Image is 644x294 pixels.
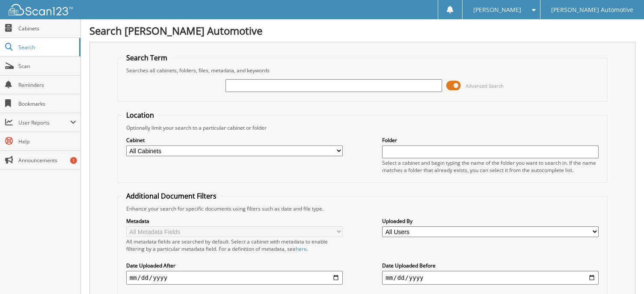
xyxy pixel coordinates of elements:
[126,217,343,225] label: Metadata
[126,137,343,144] label: Cabinet
[122,110,158,120] legend: Location
[9,4,73,15] img: scan123-logo-white.svg
[18,81,76,89] span: Reminders
[18,100,76,107] span: Bookmarks
[551,7,633,12] span: [PERSON_NAME] Automotive
[126,238,343,252] div: All metadata fields are searched by default. Select a cabinet with metadata to enable filtering b...
[466,83,504,89] span: Advanced Search
[18,157,76,164] span: Announcements
[18,119,70,126] span: User Reports
[382,262,599,269] label: Date Uploaded Before
[122,205,603,212] div: Enhance your search for specific documents using filters such as date and file type.
[18,25,76,32] span: Cabinets
[18,44,75,51] span: Search
[382,271,599,285] input: end
[122,67,603,74] div: Searches all cabinets, folders, files, metadata, and keywords
[126,262,343,269] label: Date Uploaded After
[89,24,635,38] h1: Search [PERSON_NAME] Automotive
[296,245,307,252] a: here
[382,137,599,144] label: Folder
[473,7,521,12] span: [PERSON_NAME]
[18,138,76,145] span: Help
[18,62,76,70] span: Scan
[382,217,599,225] label: Uploaded By
[382,159,599,174] div: Select a cabinet and begin typing the name of the folder you want to search in. If the name match...
[122,124,603,131] div: Optionally limit your search to a particular cabinet or folder
[70,157,77,164] div: 1
[122,53,172,62] legend: Search Term
[122,191,221,201] legend: Additional Document Filters
[126,271,343,285] input: start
